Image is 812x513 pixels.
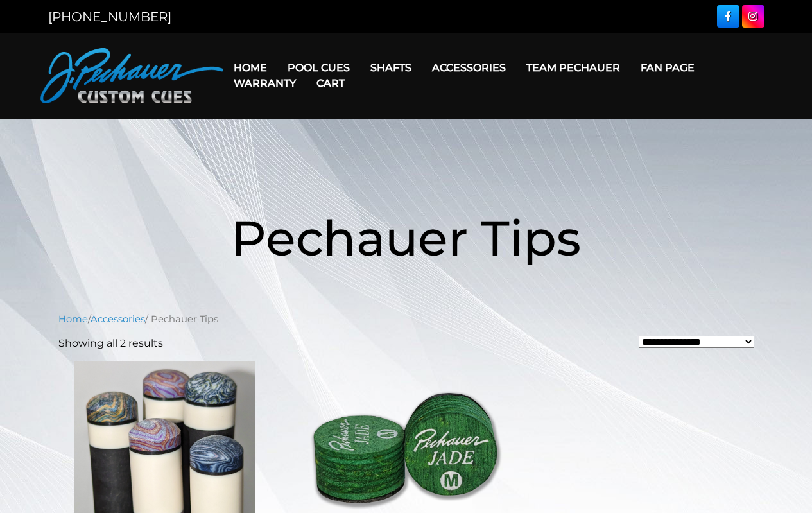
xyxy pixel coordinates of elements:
[306,67,355,100] a: Cart
[48,9,171,24] a: [PHONE_NUMBER]
[58,312,754,326] nav: Breadcrumb
[360,51,422,84] a: Shafts
[231,208,581,268] span: Pechauer Tips
[40,48,223,103] img: Pechauer Custom Cues
[516,51,630,84] a: Team Pechauer
[91,313,145,325] a: Accessories
[223,51,277,84] a: Home
[277,51,360,84] a: Pool Cues
[639,336,754,348] select: Shop order
[223,67,306,100] a: Warranty
[58,336,163,351] p: Showing all 2 results
[422,51,516,84] a: Accessories
[58,313,88,325] a: Home
[630,51,705,84] a: Fan Page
